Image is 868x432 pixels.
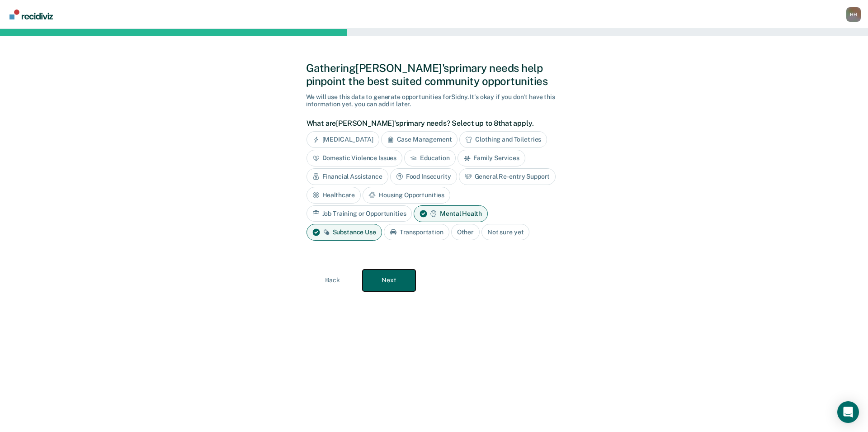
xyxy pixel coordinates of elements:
[307,187,361,204] div: Healthcare
[307,224,382,241] div: Substance Use
[9,9,53,19] img: Recidiviz
[837,401,859,423] div: Open Intercom Messenger
[307,205,412,222] div: Job Training or Opportunities
[307,168,388,185] div: Financial Assistance
[451,224,480,241] div: Other
[363,187,450,204] div: Housing Opportunities
[458,150,525,166] div: Family Services
[459,131,547,148] div: Clothing and Toiletries
[307,150,403,166] div: Domestic Violence Issues
[390,168,457,185] div: Food Insecurity
[384,224,449,241] div: Transportation
[414,205,487,222] div: Mental Health
[307,119,557,128] label: What are [PERSON_NAME]'s primary needs? Select up to 8 that apply.
[846,7,861,22] div: H H
[404,150,456,166] div: Education
[381,131,458,148] div: Case Management
[306,93,562,109] div: We will use this data to generate opportunities for Sidny . It's okay if you don't have this info...
[306,270,359,291] button: Back
[459,168,556,185] div: General Re-entry Support
[363,270,415,291] button: Next
[846,7,861,22] button: Profile dropdown button
[306,62,562,88] div: Gathering [PERSON_NAME]'s primary needs help pinpoint the best suited community opportunities
[481,224,529,241] div: Not sure yet
[307,131,379,148] div: [MEDICAL_DATA]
